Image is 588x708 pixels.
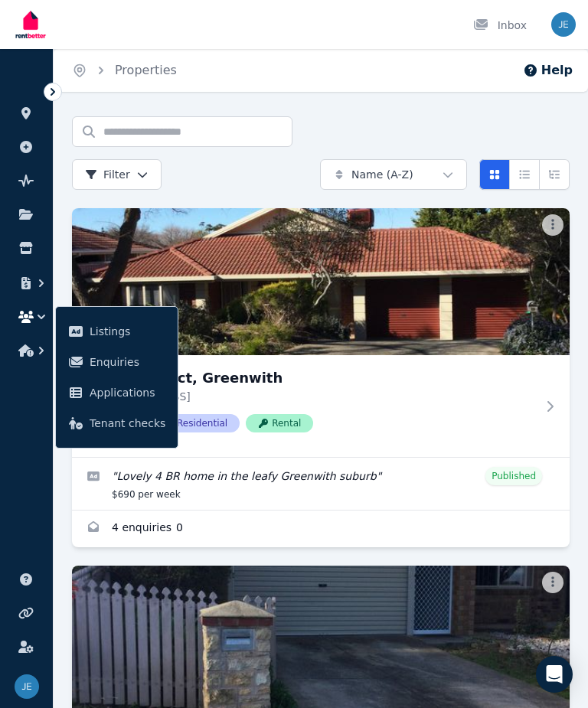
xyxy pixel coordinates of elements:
[542,572,563,593] button: More options
[539,159,570,190] button: Expanded list view
[542,214,563,236] button: More options
[90,383,165,402] span: Applications
[72,159,162,190] button: Filter
[62,408,171,439] a: Tenant checks
[62,347,171,377] a: Enquiries
[84,367,536,389] h3: 20 Silcock Cct, Greenwith
[54,49,195,92] nav: Breadcrumb
[246,414,313,432] span: Rental
[115,63,177,77] a: Properties
[12,5,49,44] img: RentBetter
[536,656,573,693] div: Open Intercom Messenger
[85,167,130,182] span: Filter
[72,458,570,510] a: Edit listing: Lovely 4 BR home in the leafy Greenwith suburb
[509,159,540,190] button: Compact list view
[151,414,240,432] span: Residential
[62,316,171,347] a: Listings
[479,159,570,190] div: View options
[351,167,413,182] span: Name (A-Z)
[90,414,165,432] span: Tenant checks
[473,18,527,33] div: Inbox
[90,353,165,371] span: Enquiries
[84,389,536,404] p: [STREET_ADDRESS]
[90,322,165,341] span: Listings
[320,159,467,190] button: Name (A-Z)
[523,61,573,80] button: Help
[72,208,570,355] img: 20 Silcock Cct, Greenwith
[15,674,39,699] img: Joe Egyud
[72,208,570,457] a: 20 Silcock Cct, Greenwith20 Silcock Cct, Greenwith[STREET_ADDRESS]PID 399195ResidentialRental
[479,159,510,190] button: Card view
[551,12,576,37] img: Joe Egyud
[72,511,570,547] a: Enquiries for 20 Silcock Cct, Greenwith
[62,377,171,408] a: Applications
